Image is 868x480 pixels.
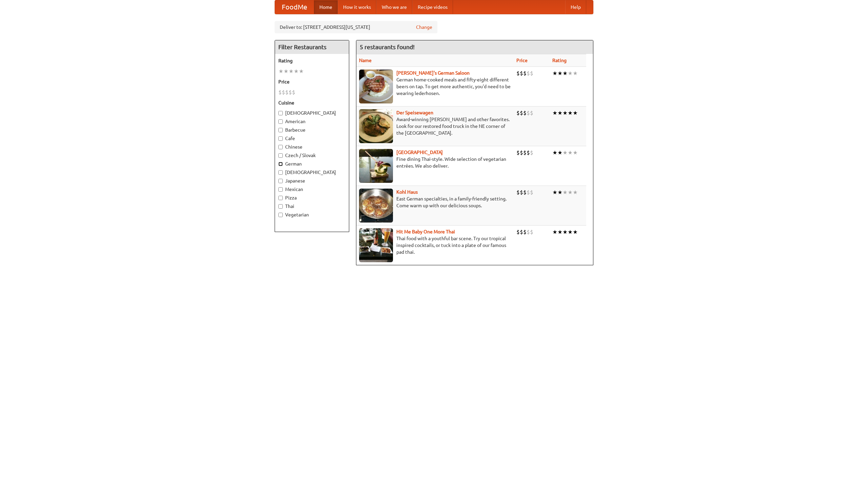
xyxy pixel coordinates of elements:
input: Chinese [278,145,283,149]
input: Cafe [278,136,283,141]
li: $ [520,189,523,196]
a: Who we are [376,0,412,14]
label: [DEMOGRAPHIC_DATA] [278,169,346,176]
p: Award-winning [PERSON_NAME] and other favorites. Look for our restored food truck in the NE corne... [359,116,511,136]
label: Barbecue [278,127,346,133]
li: $ [530,189,533,196]
h5: Rating [278,57,346,64]
li: $ [516,109,520,117]
li: $ [523,149,527,156]
li: $ [278,89,282,96]
label: Pizza [278,194,346,201]
li: $ [527,70,530,77]
li: ★ [563,149,568,156]
label: Thai [278,203,346,210]
h5: Cuisine [278,99,346,106]
li: ★ [563,189,568,196]
li: $ [289,89,292,96]
input: [DEMOGRAPHIC_DATA] [278,170,283,175]
a: Help [565,0,586,14]
label: Vegetarian [278,211,346,218]
a: Name [359,58,372,63]
li: ★ [573,70,578,77]
img: esthers.jpg [359,70,393,103]
h4: Filter Restaurants [275,40,349,54]
li: $ [523,189,527,196]
input: Vegetarian [278,213,283,217]
li: ★ [294,68,299,75]
li: $ [516,228,520,236]
li: $ [516,70,520,77]
a: Hit Me Baby One More Thai [396,229,455,234]
a: Der Speisewagen [396,110,433,115]
input: German [278,162,283,166]
li: ★ [289,68,294,75]
a: Kohl Haus [396,189,418,195]
a: Recipe videos [412,0,453,14]
a: Change [416,24,432,31]
p: German home-cooked meals and fifty-eight different beers on tap. To get more authentic, you'd nee... [359,76,511,97]
li: ★ [563,70,568,77]
li: ★ [278,68,283,75]
li: $ [530,228,533,236]
li: $ [530,149,533,156]
li: $ [520,109,523,117]
li: $ [523,109,527,117]
li: ★ [552,189,557,196]
h5: Price [278,78,346,85]
input: American [278,119,283,124]
a: How it works [338,0,376,14]
input: Japanese [278,179,283,183]
label: Mexican [278,186,346,193]
li: ★ [568,109,573,117]
label: German [278,160,346,167]
li: ★ [563,109,568,117]
img: speisewagen.jpg [359,109,393,143]
li: ★ [552,149,557,156]
input: Pizza [278,196,283,200]
li: ★ [299,68,304,75]
a: [GEOGRAPHIC_DATA] [396,150,443,155]
li: ★ [573,228,578,236]
li: $ [516,149,520,156]
img: babythai.jpg [359,228,393,262]
li: $ [520,149,523,156]
li: $ [516,189,520,196]
li: $ [523,70,527,77]
p: Fine dining Thai-style. Wide selection of vegetarian entrées. We also deliver. [359,156,511,169]
input: Czech / Slovak [278,153,283,158]
li: ★ [568,70,573,77]
p: Thai food with a youthful bar scene. Try our tropical inspired cocktails, or tuck into a plate of... [359,235,511,255]
label: Cafe [278,135,346,142]
label: Chinese [278,143,346,150]
a: Rating [552,58,567,63]
label: Czech / Slovak [278,152,346,159]
li: ★ [568,189,573,196]
li: ★ [557,109,563,117]
li: ★ [557,70,563,77]
li: ★ [573,109,578,117]
div: Deliver to: [STREET_ADDRESS][US_STATE] [275,21,437,33]
li: $ [282,89,285,96]
img: kohlhaus.jpg [359,189,393,223]
li: $ [530,109,533,117]
img: satay.jpg [359,149,393,183]
ng-pluralize: 5 restaurants found! [360,44,415,50]
li: $ [527,228,530,236]
li: ★ [557,149,563,156]
li: ★ [557,189,563,196]
a: Price [516,58,528,63]
li: ★ [563,228,568,236]
a: [PERSON_NAME]'s German Saloon [396,70,470,76]
a: Home [314,0,338,14]
li: ★ [283,68,289,75]
input: [DEMOGRAPHIC_DATA] [278,111,283,115]
li: ★ [573,149,578,156]
li: ★ [552,228,557,236]
input: Thai [278,204,283,209]
li: ★ [568,149,573,156]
